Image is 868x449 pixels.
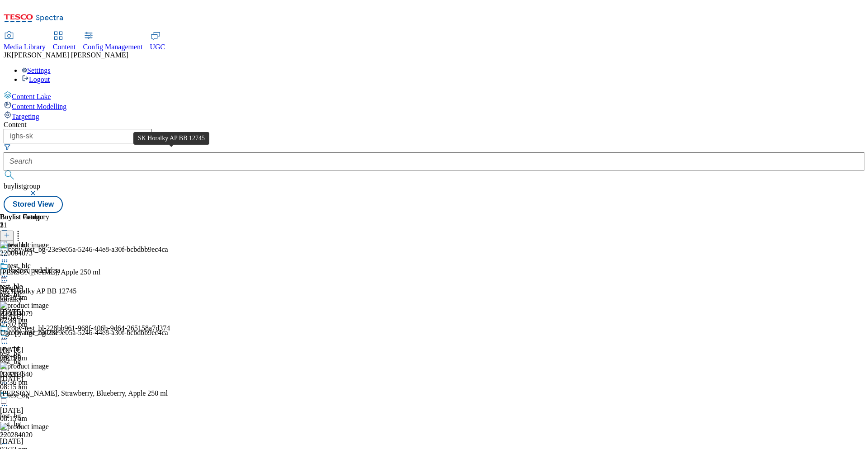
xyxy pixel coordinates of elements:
svg: Search Filters [4,143,11,151]
span: Content Lake [12,93,51,100]
a: Logout [22,76,50,83]
a: Content Modelling [4,101,864,111]
span: UGC [150,43,165,51]
div: Content [4,121,864,129]
span: Content Modelling [12,103,66,110]
a: Media Library [4,32,46,51]
span: [PERSON_NAME] [PERSON_NAME] [12,51,128,59]
span: JK [4,51,12,59]
a: Content Lake [4,91,864,101]
a: Targeting [4,111,864,121]
span: Media Library [4,43,46,51]
span: buylistgroup [4,182,40,190]
a: Content [53,32,76,51]
span: Content [53,43,76,51]
input: Search [4,152,864,170]
a: Config Management [83,32,143,51]
span: Config Management [83,43,143,51]
a: UGC [150,32,165,51]
span: Targeting [12,113,39,120]
a: Settings [22,66,51,74]
button: Stored View [4,196,63,213]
